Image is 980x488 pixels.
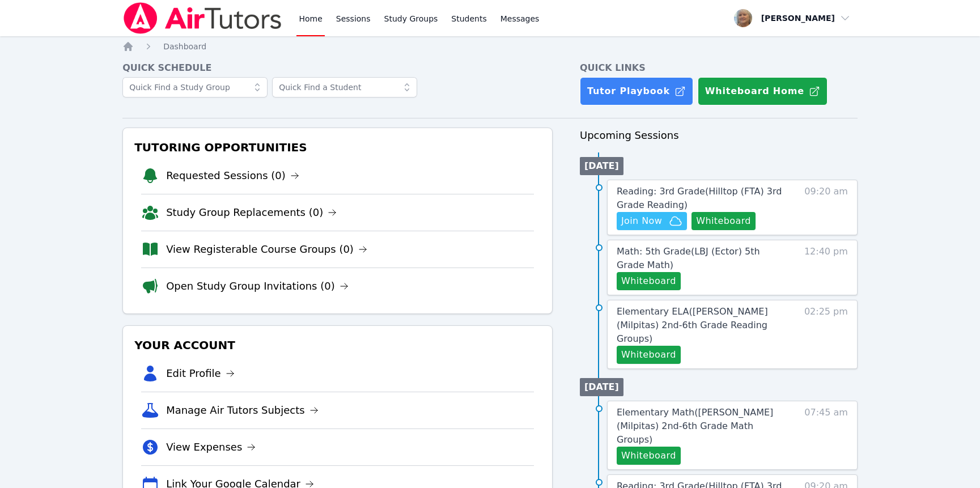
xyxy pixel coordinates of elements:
[122,41,858,52] nav: Breadcrumb
[617,246,760,270] span: Math: 5th Grade ( LBJ (Ector) 5th Grade Math )
[166,205,337,220] a: Study Group Replacements (0)
[621,214,662,228] span: Join Now
[617,185,790,212] a: Reading: 3rd Grade(Hilltop (FTA) 3rd Grade Reading)
[617,346,681,364] button: Whiteboard
[617,212,687,230] button: Join Now
[617,186,782,210] span: Reading: 3rd Grade ( Hilltop (FTA) 3rd Grade Reading )
[122,61,553,75] h4: Quick Schedule
[500,13,540,24] span: Messages
[163,42,206,51] span: Dashboard
[617,306,768,344] span: Elementary ELA ( [PERSON_NAME] (Milpitas) 2nd-6th Grade Reading Groups )
[698,77,828,105] button: Whiteboard Home
[166,278,349,294] a: Open Study Group Invitations (0)
[804,305,848,364] span: 02:25 pm
[166,439,256,455] a: View Expenses
[617,407,773,445] span: Elementary Math ( [PERSON_NAME] (Milpitas) 2nd-6th Grade Math Groups )
[617,406,790,447] a: Elementary Math([PERSON_NAME] (Milpitas) 2nd-6th Grade Math Groups)
[132,137,543,158] h3: Tutoring Opportunities
[166,366,235,381] a: Edit Profile
[617,447,681,465] button: Whiteboard
[617,272,681,290] button: Whiteboard
[132,335,543,355] h3: Your Account
[580,128,858,143] h3: Upcoming Sessions
[691,212,756,230] button: Whiteboard
[163,41,206,52] a: Dashboard
[580,77,693,105] a: Tutor Playbook
[166,241,367,257] a: View Registerable Course Groups (0)
[122,77,268,97] input: Quick Find a Study Group
[580,61,858,75] h4: Quick Links
[804,245,848,290] span: 12:40 pm
[166,168,299,184] a: Requested Sessions (0)
[617,245,790,272] a: Math: 5th Grade(LBJ (Ector) 5th Grade Math)
[122,2,283,34] img: Air Tutors
[166,402,319,418] a: Manage Air Tutors Subjects
[580,157,623,175] li: [DATE]
[617,305,790,346] a: Elementary ELA([PERSON_NAME] (Milpitas) 2nd-6th Grade Reading Groups)
[804,406,848,465] span: 07:45 am
[272,77,417,97] input: Quick Find a Student
[580,378,623,396] li: [DATE]
[804,185,848,230] span: 09:20 am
